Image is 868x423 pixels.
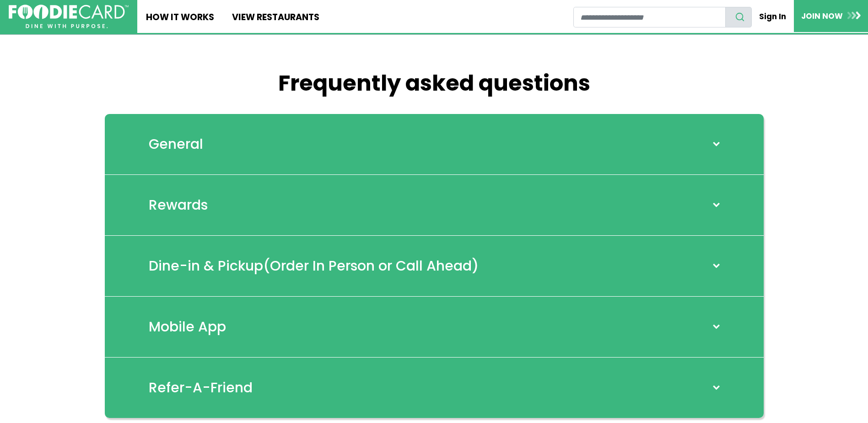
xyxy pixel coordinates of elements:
[9,5,129,29] img: FoodieCard; Eat, Drink, Save, Donate
[149,319,226,335] h2: Mobile App
[573,7,726,27] input: restaurant search
[263,256,479,276] span: (Order In Person or Call Ahead)
[149,258,479,274] h2: Dine-in & Pickup
[725,7,752,27] button: search
[105,70,764,97] h1: Frequently asked questions
[149,197,208,213] h2: Rewards
[149,136,203,152] h2: General
[149,380,253,396] h2: Refer-A-Friend
[752,6,794,27] a: Sign In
